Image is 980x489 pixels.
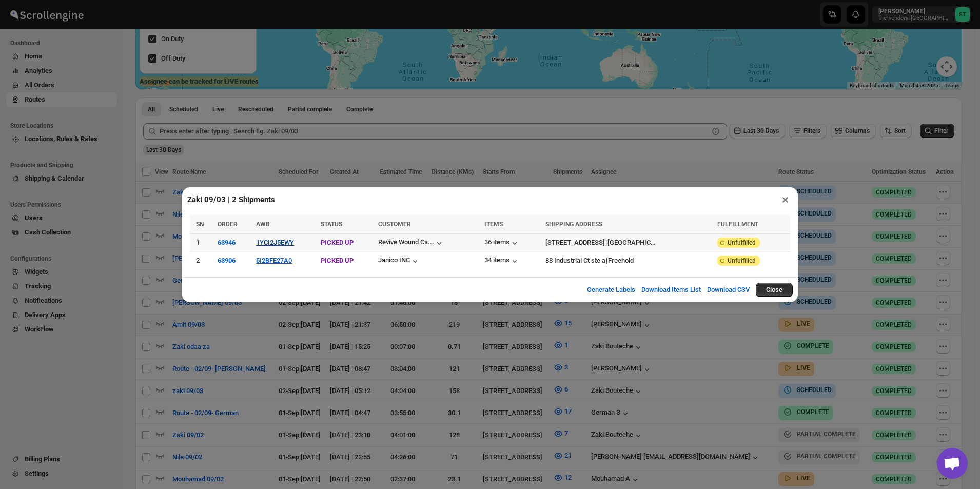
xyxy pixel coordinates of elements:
[545,256,711,266] div: |
[937,448,968,479] a: Open chat
[378,238,434,246] div: Revive Wound Ca...
[545,238,711,248] div: |
[256,221,270,228] span: AWB
[484,256,520,266] button: 34 items
[218,257,236,264] button: 63906
[256,239,294,246] button: 1YCI2J5EWY
[378,256,420,266] button: Janico INC
[717,221,758,228] span: FULFILLMENT
[321,221,342,228] span: STATUS
[218,221,238,228] span: ORDER
[778,192,793,207] button: ×
[218,239,236,246] button: 63946
[484,221,503,228] span: ITEMS
[196,221,204,228] span: SN
[321,239,354,246] span: PICKED UP
[545,221,602,228] span: SHIPPING ADDRESS
[728,239,756,247] span: Unfulfilled
[378,238,444,248] button: Revive Wound Ca...
[581,280,641,300] button: Generate Labels
[607,238,656,248] div: [GEOGRAPHIC_DATA]
[321,257,354,264] span: PICKED UP
[756,283,793,297] button: Close
[635,280,707,300] button: Download Items List
[701,280,756,300] button: Download CSV
[187,194,275,205] h2: Zaki 09/03 | 2 Shipments
[190,251,214,269] td: 2
[484,238,520,248] button: 36 items
[545,256,605,266] div: 88 Industrial Ct ste a
[378,221,411,228] span: CUSTOMER
[545,238,605,248] div: [STREET_ADDRESS]
[608,256,634,266] div: Freehold
[190,233,214,251] td: 1
[728,257,756,265] span: Unfulfilled
[256,257,292,264] button: 5I2BFE27A0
